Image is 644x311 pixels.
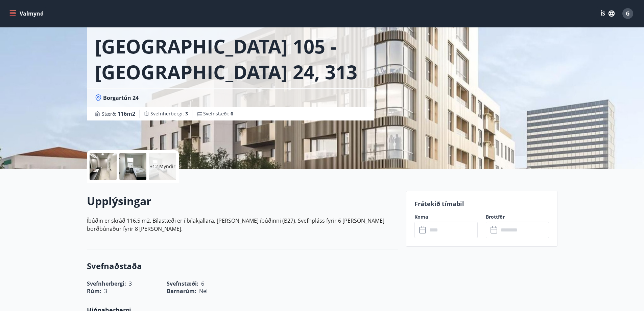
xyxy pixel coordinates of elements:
[486,214,549,220] label: Brottför
[87,194,398,208] h2: Upplýsingar
[150,163,175,170] p: +12 Myndir
[104,287,107,295] span: 3
[626,10,630,17] span: G
[87,260,398,272] h3: Svefnaðstaða
[103,94,139,102] span: Borgartún 24
[203,110,233,117] span: Svefnstæði :
[167,287,196,295] span: Barnarúm :
[118,110,135,117] span: 116 m2
[597,7,618,20] button: ÍS
[414,214,478,220] label: Koma
[150,110,188,117] span: Svefnherbergi :
[199,287,208,295] span: Nei
[185,110,188,117] span: 3
[8,7,46,20] button: menu
[620,5,636,22] button: G
[414,199,549,208] p: Frátekið tímabil
[102,110,135,118] span: Stærð :
[231,110,233,117] span: 6
[87,287,101,295] span: Rúm :
[95,33,366,85] h1: [GEOGRAPHIC_DATA] 105 - [GEOGRAPHIC_DATA] 24, 313
[87,217,398,233] p: Íbúðin er skráð 116.5 m2. Bílastæði er í bílakjallara, [PERSON_NAME] íbúðinni (B27). Svefnpláss f...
